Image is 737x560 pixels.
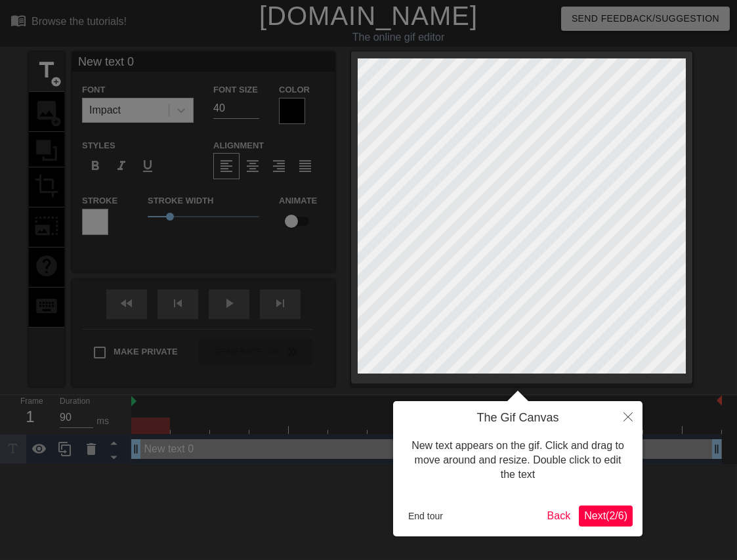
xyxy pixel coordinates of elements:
[542,506,576,527] button: Back
[579,506,633,527] button: Next
[584,510,627,521] span: Next ( 2 / 6 )
[403,425,633,496] div: New text appears on the gif. Click and drag to move around and resize. Double click to edit the text
[403,506,448,526] button: End tour
[403,411,633,425] h4: The Gif Canvas
[614,401,642,431] button: Close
